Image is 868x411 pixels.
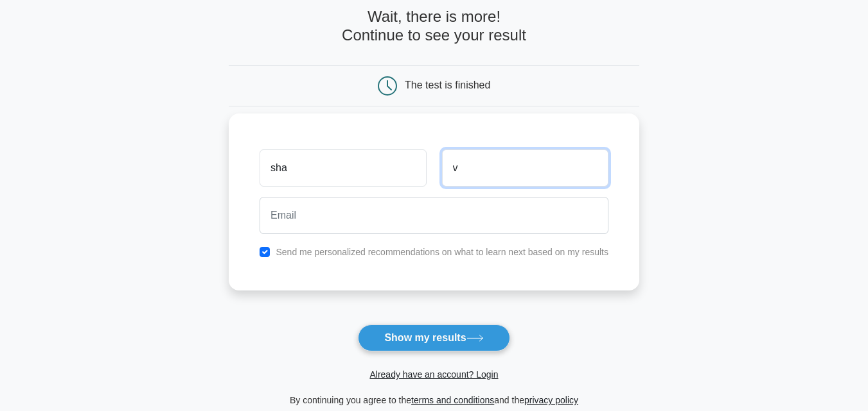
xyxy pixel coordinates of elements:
[260,197,608,234] input: Email
[276,247,608,257] label: Send me personalized recommendations on what to learn next based on my results
[411,395,494,405] a: terms and conditions
[260,149,426,187] input: First name
[524,395,578,405] a: privacy policy
[442,149,608,187] input: Last name
[405,80,490,90] div: The test is finished
[221,392,647,408] div: By continuing you agree to the and the
[229,8,639,45] h4: Wait, there is more! Continue to see your result
[369,369,498,380] a: Already have an account? Login
[358,324,509,351] button: Show my results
